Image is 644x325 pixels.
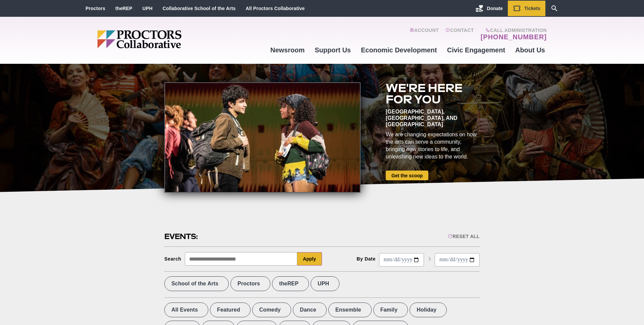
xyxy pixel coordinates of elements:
a: Collaborative School of the Arts [163,6,236,11]
a: About Us [510,41,550,59]
label: Proctors [230,276,270,291]
a: Proctors [86,6,105,11]
img: Proctors logo [97,30,233,48]
a: All Proctors Collaborative [246,6,305,11]
a: Newsroom [265,41,310,59]
label: Featured [210,303,251,317]
span: Call Administration [479,28,547,33]
span: Donate [487,6,503,11]
a: Donate [471,1,508,16]
label: Ensemble [328,303,372,317]
a: Contact [445,28,474,41]
a: Support Us [310,41,356,59]
label: All Events [164,303,208,317]
a: Get the scoop [386,171,428,180]
a: Tickets [508,1,545,16]
h2: We're here for you [386,82,480,105]
label: Holiday [410,303,447,317]
label: UPH [311,276,339,291]
div: By Date [357,256,376,262]
a: Civic Engagement [442,41,510,59]
div: [GEOGRAPHIC_DATA], [GEOGRAPHIC_DATA], and [GEOGRAPHIC_DATA] [386,108,480,128]
a: UPH [143,6,153,11]
label: Comedy [252,303,291,317]
label: School of the Arts [164,276,229,291]
h2: Events: [164,231,199,242]
button: Apply [297,252,322,266]
a: theREP [115,6,132,11]
label: Dance [293,303,327,317]
div: Reset All [448,234,480,239]
span: Tickets [524,6,540,11]
a: [PHONE_NUMBER] [481,33,547,41]
a: Account [410,28,439,41]
a: Search [545,1,563,16]
a: Economic Development [356,41,442,59]
div: Search [164,256,181,262]
div: We are changing expectations on how the arts can serve a community, bringing new stories to life,... [386,131,480,160]
label: theREP [272,276,309,291]
label: Family [373,303,408,317]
